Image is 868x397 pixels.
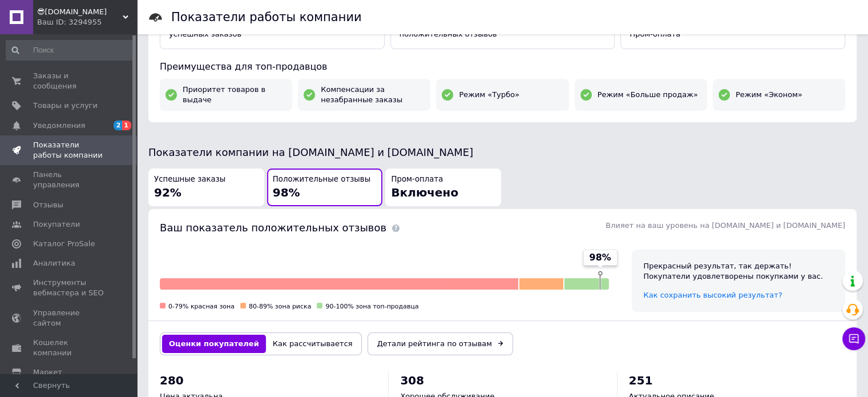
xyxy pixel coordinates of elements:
button: Успешные заказы92% [148,169,264,207]
span: Режим «Эконом» [736,90,802,100]
button: Пром-оплатаВключено [385,169,501,207]
span: 😎Оптовик.com [37,7,123,17]
div: Прекрасный результат, так держать! Покупатели удовлетворены покупками у вас. [643,261,834,282]
span: 308 [400,374,424,387]
button: Положительные отзывы98% [267,169,383,207]
span: 90-100% зона топ-продавца [325,303,418,310]
span: Ваш показатель положительных отзывов [160,222,386,234]
span: Показатели работы компании [33,140,106,161]
span: 251 [629,374,653,387]
button: Оценки покупателей [162,335,266,353]
button: Чат с покупателем [842,327,865,350]
span: Компенсации за незабранные заказы [321,85,425,105]
div: Ваш ID: 3294955 [37,17,137,27]
span: 92% [154,186,181,199]
span: 98% [589,251,611,264]
span: 98% [273,186,300,199]
span: Заказы и сообщения [33,71,106,91]
span: Управление сайтом [33,308,106,328]
span: Аналитика [33,258,75,268]
span: Пром-оплата [391,174,443,185]
span: 0-79% красная зона [168,303,235,310]
a: Как сохранить высокий результат? [643,291,782,299]
span: Панель управления [33,170,106,190]
span: Влияет на ваш уровень на [DOMAIN_NAME] и [DOMAIN_NAME] [605,221,845,230]
span: Маркет [33,367,62,378]
h1: Показатели работы компании [171,10,362,24]
input: Поиск [6,40,135,61]
span: Отзывы [33,200,63,210]
span: 2 [114,121,123,130]
span: Положительные отзывы [273,174,370,185]
span: Каталог ProSale [33,239,95,249]
span: Инструменты вебмастера и SEO [33,278,106,298]
span: Режим «Больше продаж» [597,90,698,100]
span: Успешные заказы [154,174,225,185]
span: Преимущества для топ-продавцов [160,61,327,72]
span: 280 [160,374,184,387]
span: Уведомления [33,121,85,131]
span: Приоритет товаров в выдаче [183,85,286,105]
span: Режим «Турбо» [459,90,519,100]
span: Кошелек компании [33,338,106,358]
a: Детали рейтинга по отзывам [368,332,513,355]
span: Покупатели [33,219,80,230]
span: Товары и услуги [33,101,98,111]
span: Включено [391,186,458,199]
span: 1 [122,121,131,130]
button: Как рассчитывается [266,335,360,353]
span: Показатели компании на [DOMAIN_NAME] и [DOMAIN_NAME] [148,146,473,158]
span: 80-89% зона риска [249,303,311,310]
